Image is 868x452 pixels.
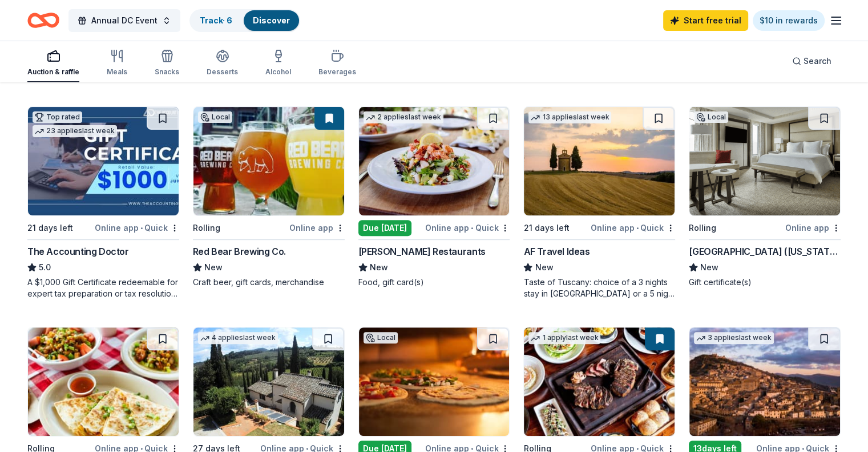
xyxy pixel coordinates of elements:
div: Desserts [207,67,238,77]
div: The Accounting Doctor [27,245,129,258]
div: Top rated [33,111,82,123]
img: Image for Pizzeria Paradiso [359,327,510,436]
span: Annual DC Event [91,14,158,27]
a: Image for Red Bear Brewing Co.LocalRollingOnline appRed Bear Brewing Co.NewCraft beer, gift cards... [193,106,345,288]
div: Red Bear Brewing Co. [193,245,286,258]
img: Image for The Indigo Road Hospitality Group [524,327,675,436]
div: Beverages [318,67,356,77]
div: Online app [785,221,841,235]
div: Rolling [689,221,716,235]
a: Discover [253,15,290,25]
div: Taste of Tuscany: choice of a 3 nights stay in [GEOGRAPHIC_DATA] or a 5 night stay in [GEOGRAPHIC... [523,277,675,299]
div: Online app [289,221,345,235]
img: Image for AF Travel Ideas [524,107,675,215]
span: New [204,261,223,274]
div: AF Travel Ideas [523,245,590,258]
div: 13 applies last week [528,111,611,123]
button: Auction & raffle [27,45,79,82]
div: 21 days left [523,221,569,235]
div: Food, gift card(s) [358,277,510,288]
span: • [471,223,473,233]
button: Desserts [207,45,238,82]
a: Home [27,7,59,34]
div: Online app Quick [95,221,179,235]
button: Beverages [318,45,356,82]
span: Search [804,54,831,68]
a: Image for Cameron Mitchell Restaurants2 applieslast weekDue [DATE]Online app•Quick[PERSON_NAME] R... [358,106,510,288]
a: Image for The Accounting DoctorTop rated23 applieslast week21 days leftOnline app•QuickThe Accoun... [27,106,179,299]
div: Rolling [193,221,220,235]
div: [GEOGRAPHIC_DATA] ([US_STATE][GEOGRAPHIC_DATA]) [689,245,841,258]
img: Image for Hill Town Tours [689,327,840,436]
div: 21 days left [27,221,73,235]
span: 5.0 [39,261,51,274]
div: Online app Quick [591,221,675,235]
div: 2 applies last week [364,111,443,123]
div: Snacks [155,67,179,77]
div: 4 applies last week [198,332,278,344]
div: 23 applies last week [33,125,117,137]
button: Alcohol [265,45,291,82]
img: Image for Cameron Mitchell Restaurants [359,107,510,215]
button: Search [783,50,841,73]
span: • [140,223,143,233]
button: Annual DC Event [68,9,180,32]
div: Alcohol [265,67,291,77]
div: Auction & raffle [27,67,79,77]
div: Craft beer, gift cards, merchandise [193,277,345,288]
button: Meals [107,45,127,82]
img: Image for Four Seasons Hotel (Washington DC) [689,107,840,215]
div: Local [364,332,398,343]
div: [PERSON_NAME] Restaurants [358,245,486,258]
a: Image for AF Travel Ideas13 applieslast week21 days leftOnline app•QuickAF Travel IdeasNewTaste o... [523,106,675,299]
img: Image for The Accounting Doctor [28,107,179,215]
div: Gift certificate(s) [689,277,841,288]
img: Image for Villa Sogni D’Oro [193,327,344,436]
div: 1 apply last week [528,332,600,344]
div: Local [694,111,728,123]
a: Start free trial [663,10,748,31]
a: $10 in rewards [753,10,825,31]
span: New [370,261,388,274]
div: A $1,000 Gift Certificate redeemable for expert tax preparation or tax resolution services—recipi... [27,277,179,299]
img: Image for Red Bear Brewing Co. [193,107,344,215]
img: Image for California Tortilla [28,327,179,436]
button: Track· 6Discover [189,9,300,32]
button: Snacks [155,45,179,82]
span: New [700,261,718,274]
a: Track· 6 [200,15,232,25]
div: 3 applies last week [694,332,774,344]
span: • [636,223,639,233]
div: Meals [107,67,127,77]
div: Online app Quick [425,221,510,235]
a: Image for Four Seasons Hotel (Washington DC)LocalRollingOnline app[GEOGRAPHIC_DATA] ([US_STATE][G... [689,106,841,288]
span: New [535,261,553,274]
div: Due [DATE] [358,220,411,236]
div: Local [198,111,232,123]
